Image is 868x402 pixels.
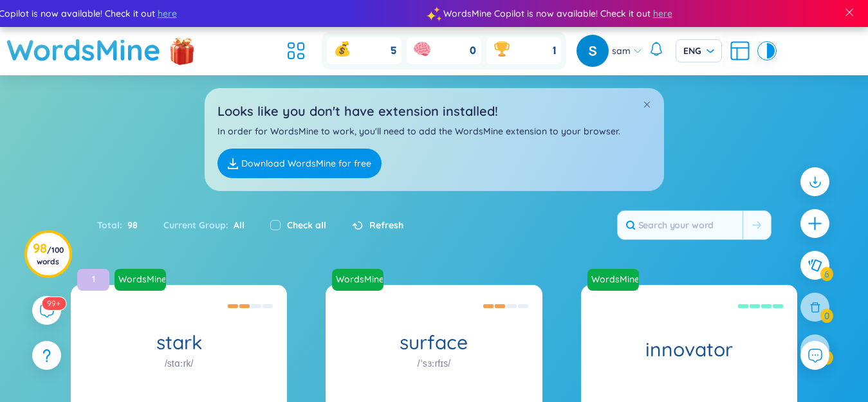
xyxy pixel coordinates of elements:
[151,212,257,239] div: Current Group :
[37,245,64,266] span: / 100 words
[228,219,245,231] span: All
[217,101,651,121] h2: Looks like you don't have extension installed!
[391,44,396,58] span: 5
[683,44,714,57] span: ENG
[6,27,161,73] a: WordsMine
[650,6,669,21] span: here
[122,218,138,232] span: 98
[217,149,382,178] a: Download WordsMine for free
[217,124,651,138] p: In order for WordsMine to work, you'll need to add the WordsMine extension to your browser.
[287,218,326,232] label: Check all
[618,211,743,239] input: Search your word
[470,44,476,58] span: 0
[418,357,450,371] h1: /ˈsɜːrfɪs/
[577,35,612,67] a: avatar
[577,35,609,67] img: avatar
[553,44,556,58] span: 1
[97,212,151,239] div: Total :
[331,273,385,286] a: WordsMine
[154,6,174,21] span: here
[587,269,644,291] a: WordsMine
[33,243,64,266] h3: 98
[113,273,167,286] a: WordsMine
[115,269,171,291] a: WordsMine
[612,44,631,58] span: sam
[332,269,389,291] a: WordsMine
[77,269,115,291] a: 1
[369,218,403,232] span: Refresh
[76,273,111,286] a: 1
[586,273,640,286] a: WordsMine
[42,297,66,310] sup: 592
[807,215,823,232] span: plus
[581,339,797,361] h1: innovator
[326,332,542,354] h1: surface
[165,357,193,371] h1: /stɑːrk/
[169,32,195,70] img: flashSalesIcon.a7f4f837.png
[71,332,287,354] h1: stark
